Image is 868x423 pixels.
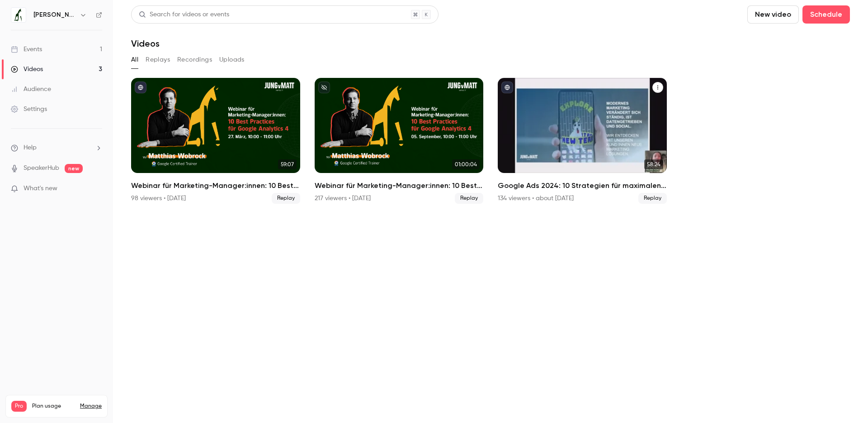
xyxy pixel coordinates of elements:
div: Settings [11,105,47,114]
span: Help [24,143,37,153]
h2: Webinar für Marketing-Manager:innen: 10 Best Practices für Google Analytics 4 [131,180,300,191]
a: SpeakerHub [24,163,59,173]
button: Schedule [802,5,850,24]
span: 01:00:04 [452,159,480,169]
li: help-dropdown-opener [11,143,102,153]
span: Replay [272,193,300,204]
section: Videos [131,5,850,418]
div: 98 viewers • [DATE] [131,194,186,203]
a: 59:07Webinar für Marketing-Manager:innen: 10 Best Practices für Google Analytics 498 viewers • [D... [131,78,300,204]
div: 217 viewers • [DATE] [315,194,371,203]
span: Replay [638,193,667,204]
div: Videos [11,65,43,74]
li: Google Ads 2024: 10 Strategien für maximalen ROAS [498,78,667,204]
h6: [PERSON_NAME] von [PERSON_NAME] IMPACT [33,10,76,19]
div: Audience [11,85,51,94]
h2: Google Ads 2024: 10 Strategien für maximalen ROAS [498,180,667,191]
a: Manage [80,403,102,410]
span: Pro [11,401,27,412]
button: Uploads [219,53,245,67]
p: Videos [11,412,28,420]
button: All [131,53,138,67]
li: Webinar für Marketing-Manager:innen: 10 Best Practices für Google Analytics 4 [315,78,484,204]
span: 58:24 [644,159,663,169]
a: 58:24Google Ads 2024: 10 Strategien für maximalen ROAS134 viewers • about [DATE]Replay [498,78,667,204]
span: Replay [455,193,483,204]
div: 134 viewers • about [DATE] [498,194,574,203]
h1: Videos [131,38,160,49]
span: Plan usage [32,403,75,410]
a: 01:00:04Webinar für Marketing-Manager:innen: 10 Best Practices für Google Analytics 4217 viewers ... [315,78,484,204]
button: published [501,82,513,93]
li: Webinar für Marketing-Manager:innen: 10 Best Practices für Google Analytics 4 [131,78,300,204]
span: new [65,164,83,173]
div: Search for videos or events [139,10,229,19]
span: What's new [24,184,57,193]
button: Recordings [177,53,212,67]
img: Jung von Matt IMPACT [11,8,26,22]
p: / 90 [89,412,102,420]
button: Replays [146,53,170,67]
div: Events [11,45,42,54]
button: published [135,82,146,93]
button: New video [747,5,799,24]
ul: Videos [131,78,850,204]
span: 3 [89,413,91,418]
h2: Webinar für Marketing-Manager:innen: 10 Best Practices für Google Analytics 4 [315,180,484,191]
button: unpublished [318,82,330,93]
span: 59:07 [278,159,297,169]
